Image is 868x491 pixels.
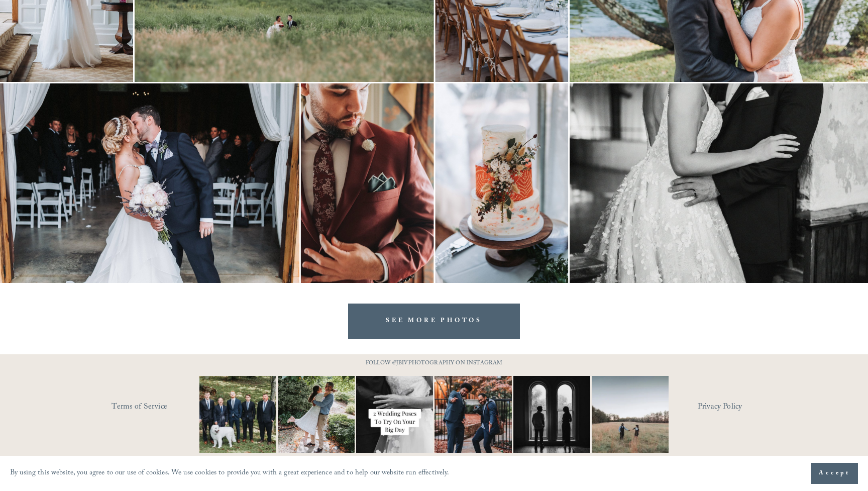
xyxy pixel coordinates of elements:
a: Privacy Policy [698,400,786,415]
span: Accept [819,468,850,478]
p: By using this website, you agree to our use of cookies. We use cookies to provide you with a grea... [10,466,450,481]
img: Man in maroon suit with floral tie and pocket square [301,83,434,283]
a: Terms of Service [112,400,229,415]
img: It&rsquo;s that time of year where weddings and engagements pick up and I get the joy of capturin... [278,363,355,465]
button: Accept [811,463,858,484]
a: SEE MORE PHOTOS [348,304,520,339]
img: Let&rsquo;s talk about poses for your wedding day! It doesn&rsquo;t have to be complicated, somet... [337,376,453,453]
img: Three-tier wedding cake with a white, orange, and light blue marbled design, decorated with a flo... [435,83,568,283]
img: Two #WideShotWednesdays Two totally different vibes. Which side are you&mdash;are you into that b... [572,376,688,453]
img: Happy #InternationalDogDay to all the pups who have made wedding days, engagement sessions, and p... [180,376,296,453]
p: FOLLOW @JBIVPHOTOGRAPHY ON INSTAGRAM [346,358,522,369]
img: You just need the right photographer that matches your vibe 📷🎉 #RaleighWeddingPhotographer [422,376,524,453]
img: Black &amp; White appreciation post. 😍😍 ⠀⠀⠀⠀⠀⠀⠀⠀⠀ I don&rsquo;t care what anyone says black and w... [500,376,603,453]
